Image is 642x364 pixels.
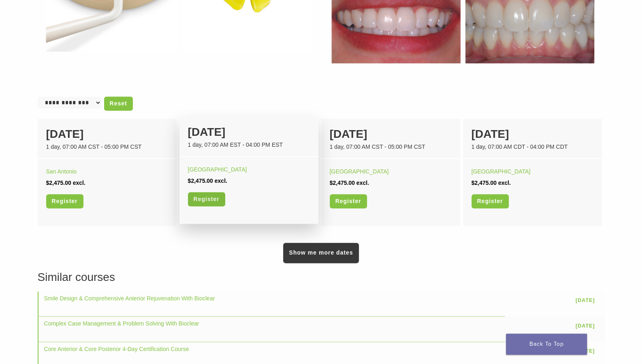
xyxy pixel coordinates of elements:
a: Back To Top [506,334,587,355]
div: [DATE] [330,126,452,143]
h3: Similar courses [38,269,605,286]
a: Smile Design & Comprehensive Anterior Rejuvenation With Bioclear [44,295,215,302]
a: Complex Case Management & Problem Solving With Bioclear [44,320,199,327]
span: excl. [73,180,85,186]
span: $2,475.00 [471,180,497,186]
a: [DATE] [572,319,599,332]
a: [GEOGRAPHIC_DATA] [330,168,389,175]
a: [GEOGRAPHIC_DATA] [471,168,531,175]
div: 1 day, 07:00 AM CST - 05:00 PM CST [46,143,168,151]
div: [DATE] [471,126,593,143]
div: 1 day, 07:00 AM CST - 05:00 PM CST [330,143,452,151]
a: Register [46,194,83,208]
a: Register [330,194,367,208]
a: Core Anterior & Core Posterior 4-Day Certification Course [44,346,189,352]
a: [GEOGRAPHIC_DATA] [188,166,247,173]
span: excl. [498,180,511,186]
span: excl. [356,180,369,186]
a: [DATE] [572,294,599,307]
a: Register [188,192,225,206]
div: 1 day, 07:00 AM EST - 04:00 PM EST [188,141,310,149]
span: $2,475.00 [188,178,213,184]
span: excl. [215,178,227,184]
span: $2,475.00 [46,180,71,186]
a: Show me more dates [283,243,358,263]
a: San Antonio [46,168,77,175]
span: $2,475.00 [330,180,355,186]
div: [DATE] [46,126,168,143]
div: [DATE] [188,124,310,141]
div: 1 day, 07:00 AM CDT - 04:00 PM CDT [471,143,593,151]
a: Register [471,194,509,208]
a: Reset [104,96,133,111]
